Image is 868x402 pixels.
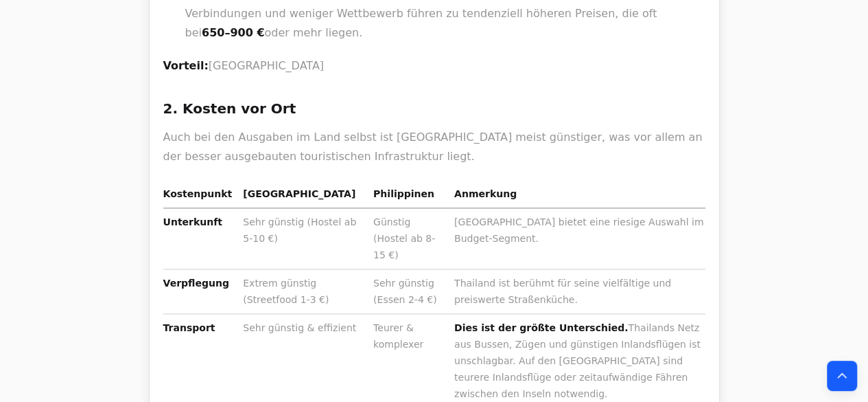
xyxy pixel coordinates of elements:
td: Thailand ist berühmt für seine vielfältige und preiswerte Straßenküche. [449,269,705,314]
th: Philippinen [368,186,449,208]
th: [GEOGRAPHIC_DATA] [237,186,368,208]
td: Sehr günstig (Essen 2-4 €) [368,269,449,314]
td: Sehr günstig (Hostel ab 5-10 €) [237,208,368,269]
strong: Vorteil: [163,59,209,72]
p: Auch bei den Ausgaben im Land selbst ist [GEOGRAPHIC_DATA] meist günstiger, was vor allem an der ... [163,128,705,166]
td: Extrem günstig (Streetfood 1-3 €) [237,269,368,314]
p: [GEOGRAPHIC_DATA] [163,56,705,76]
strong: Verpflegung [163,278,229,289]
th: Kostenpunkt [163,186,238,208]
strong: Dies ist der größte Unterschied. [454,322,628,333]
h3: 2. Kosten vor Ort [163,98,705,120]
td: Günstig (Hostel ab 8-15 €) [368,208,449,269]
strong: 650–900 € [202,26,265,39]
button: Back to top [827,361,857,391]
th: Anmerkung [449,186,705,208]
strong: Transport [163,322,215,333]
strong: Unterkunft [163,216,222,227]
td: [GEOGRAPHIC_DATA] bietet eine riesige Auswahl im Budget-Segment. [449,208,705,269]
